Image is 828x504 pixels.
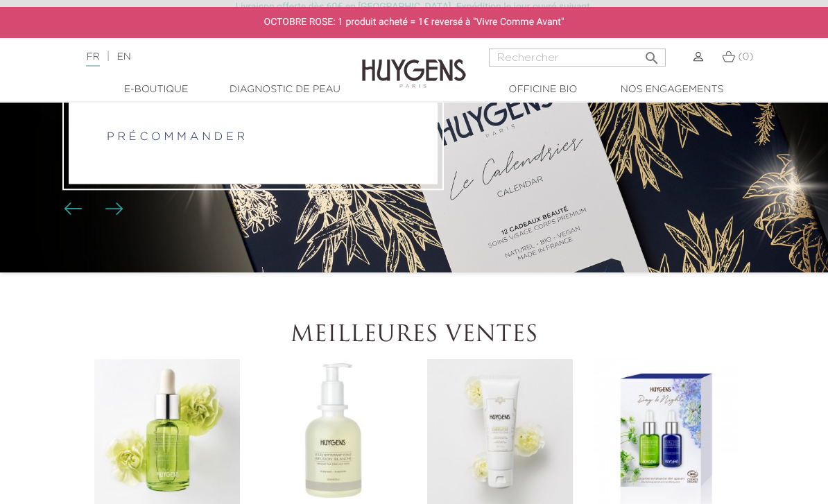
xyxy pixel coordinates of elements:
div: | [79,49,334,65]
i:  [644,46,660,62]
button:  [639,44,664,63]
input: Rechercher [489,49,666,67]
span: (0) [738,52,753,62]
a: EN [117,52,130,62]
a: Nos engagements [607,82,736,97]
div: Boutons du carrousel [69,199,114,220]
a: E-Boutique [92,82,221,97]
a: Le Calendrier de L'Avent 2025 [107,83,399,108]
a: p r é c o m m a n d e r [107,132,245,143]
a: FR [86,52,99,67]
img: Huygens [362,37,466,90]
h2: Meilleures ventes [92,322,736,349]
a: Officine Bio [478,82,607,97]
a: Diagnostic de peau [221,82,350,97]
